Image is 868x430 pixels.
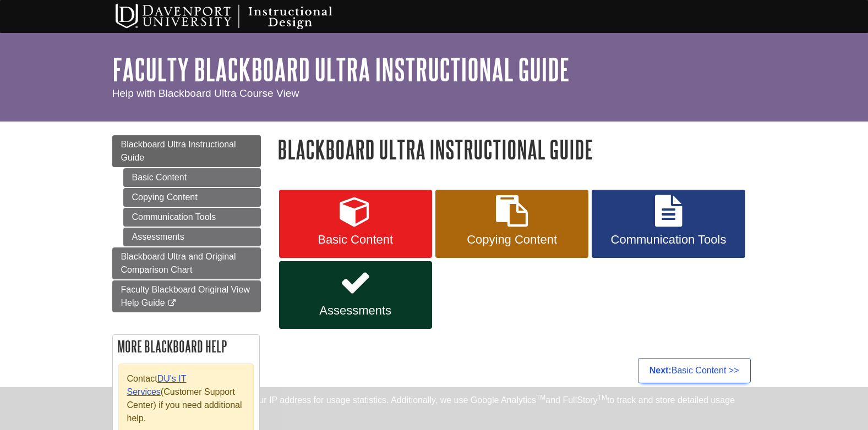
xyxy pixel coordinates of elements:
[123,208,261,227] a: Communication Tools
[107,3,371,30] img: Davenport University Instructional Design
[121,252,236,274] span: Blackboard Ultra and Original Comparison Chart
[121,140,236,162] span: Blackboard Ultra Instructional Guide
[279,190,432,258] a: Basic Content
[536,394,545,401] sup: TM
[287,304,424,318] span: Assessments
[123,228,261,246] a: Assessments
[277,135,756,163] h1: Blackboard Ultra Instructional Guide
[600,233,736,247] span: Communication Tools
[113,335,259,358] h2: More Blackboard Help
[112,247,261,279] a: Blackboard Ultra and Original Comparison Chart
[598,394,607,401] sup: TM
[649,366,672,375] strong: Next:
[592,190,745,258] a: Communication Tools
[123,188,261,207] a: Copying Content
[279,261,432,329] a: Assessments
[435,190,588,258] a: Copying Content
[112,394,756,423] div: This site uses cookies and records your IP address for usage statistics. Additionally, we use Goo...
[638,358,751,383] a: Next:Basic Content >>
[127,374,187,396] a: DU's IT Services
[112,135,261,167] a: Blackboard Ultra Instructional Guide
[287,233,424,247] span: Basic Content
[444,233,580,247] span: Copying Content
[112,87,299,99] span: Help with Blackboard Ultra Course View
[123,168,261,187] a: Basic Content
[167,300,177,307] i: This link opens in a new window
[112,52,570,86] a: Faculty Blackboard Ultra Instructional Guide
[121,285,250,307] span: Faculty Blackboard Original View Help Guide
[112,280,261,312] a: Faculty Blackboard Original View Help Guide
